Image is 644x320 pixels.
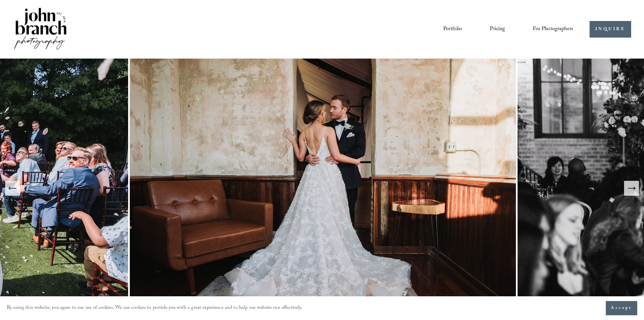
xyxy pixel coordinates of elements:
[130,59,518,318] img: Raleigh Wedding Photographer
[443,23,462,35] a: Portfolio
[606,301,637,315] button: Accept
[490,23,505,35] a: Pricing
[533,24,573,35] span: For Photographers
[611,305,632,312] span: Accept
[7,303,303,313] p: By using this website, you agree to our use of cookies. We use cookies to provide you with a grea...
[5,181,20,196] button: Previous Slide
[533,23,573,35] a: folder dropdown
[13,6,68,52] img: John Branch IV Photography
[590,21,631,38] a: INQUIRE
[624,181,639,196] button: Next Slide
